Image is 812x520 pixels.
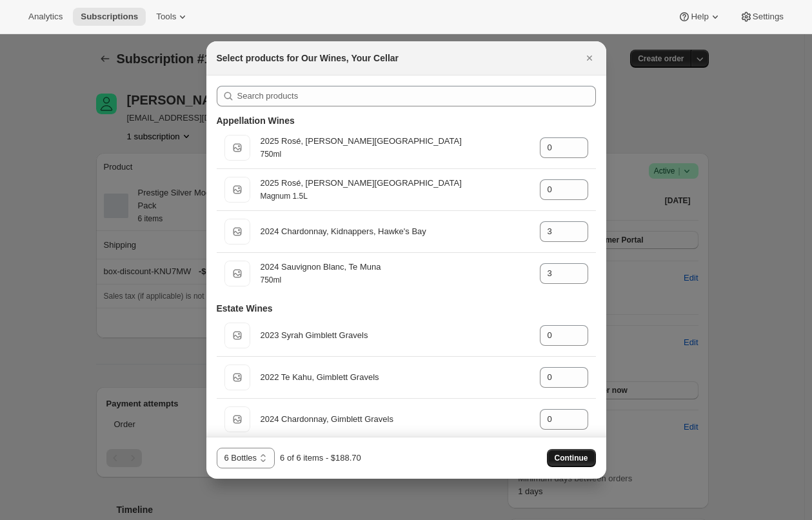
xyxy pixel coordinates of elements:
span: Continue [555,453,588,463]
div: 2024 Chardonnay, Gimblett Gravels [261,413,530,426]
div: 2024 Sauvignon Blanc, Te Muna [261,261,530,274]
div: 2025 Rosé, [PERSON_NAME][GEOGRAPHIC_DATA] [261,135,530,148]
div: 6 of 6 items - $188.70 [280,452,361,465]
small: 750ml [261,150,282,159]
span: Subscriptions [81,12,138,22]
div: 2022 Te Kahu, Gimblett Gravels [261,371,530,384]
h3: Estate Wines [217,302,273,315]
input: Search products [237,86,596,106]
span: Help [691,12,708,22]
span: Analytics [28,12,63,22]
span: Tools [156,12,176,22]
div: 2024 Chardonnay, Kidnappers, Hawke's Bay [261,225,530,238]
button: Tools [148,8,197,26]
button: Settings [732,8,791,26]
button: Subscriptions [73,8,146,26]
div: 2025 Rosé, [PERSON_NAME][GEOGRAPHIC_DATA] [261,177,530,190]
button: Close [580,49,599,67]
button: Continue [547,449,596,467]
h2: Select products for Our Wines, Your Cellar [217,52,399,65]
small: 750ml [261,275,282,285]
button: Help [670,8,729,26]
small: Magnum 1.5L [261,192,308,201]
button: Analytics [21,8,70,26]
h3: Appellation Wines [217,114,295,127]
div: 2023 Syrah Gimblett Gravels [261,329,530,342]
span: Settings [753,12,784,22]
